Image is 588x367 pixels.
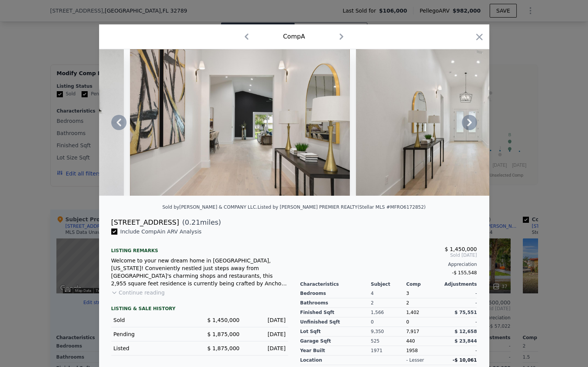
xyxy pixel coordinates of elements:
div: - [442,298,477,308]
div: 1,566 [371,308,406,317]
div: 1971 [371,346,406,356]
span: ( miles) [179,217,221,228]
div: Comp [406,281,442,287]
span: $ 12,658 [455,329,477,334]
img: Property Img [356,49,575,196]
span: $ 23,844 [455,338,477,344]
div: Characteristics [300,281,371,287]
div: - [442,346,477,356]
span: -$ 155,548 [452,270,477,275]
span: $ 1,450,000 [207,317,240,323]
div: Listed by [PERSON_NAME] PREMIER REALTY (Stellar MLS #MFRO6172852) [258,204,426,210]
div: location [300,356,371,365]
div: 1958 [406,346,442,356]
div: Listing remarks [111,241,288,254]
div: Bathrooms [300,298,371,308]
div: Subject [371,281,406,287]
div: 0 [371,317,406,327]
span: 3 [406,291,409,296]
button: Continue reading [111,289,165,296]
div: Appreciation [300,261,477,267]
div: - [442,289,477,298]
div: [DATE] [246,316,286,324]
div: Bedrooms [300,289,371,298]
div: Year Built [300,346,371,356]
span: 440 [406,338,415,344]
img: Property Img [130,49,349,196]
div: Sold by [PERSON_NAME] & COMPANY LLC . [162,204,258,210]
div: Sold [114,316,194,324]
div: [DATE] [246,330,286,338]
span: -$ 10,061 [453,357,477,363]
div: 9,350 [371,327,406,336]
span: $ 1,875,000 [207,331,240,337]
div: Pending [114,330,194,338]
span: Include Comp A in ARV Analysis [117,229,205,235]
div: 525 [371,336,406,346]
div: Garage Sqft [300,336,371,346]
div: 2 [406,298,442,308]
div: Finished Sqft [300,308,371,317]
div: Listed [114,344,194,352]
span: 0 [406,319,409,325]
div: Adjustments [442,281,477,287]
span: 7,917 [406,329,419,334]
span: $ 75,551 [455,310,477,315]
div: LISTING & SALE HISTORY [111,306,288,313]
span: $ 1,450,000 [445,246,477,252]
div: Lot Sqft [300,327,371,336]
div: - [442,317,477,327]
div: [STREET_ADDRESS] [111,217,179,228]
div: 4 [371,289,406,298]
span: 1,402 [406,310,419,315]
span: $ 1,875,000 [207,345,240,351]
span: Sold [DATE] [300,252,477,258]
div: Welcome to your new dream home in [GEOGRAPHIC_DATA], [US_STATE]! Conveniently nestled just steps ... [111,257,288,287]
span: 0.21 [185,218,200,226]
div: 2 [371,298,406,308]
div: - lesser [406,357,424,363]
div: Comp A [283,32,305,41]
div: Unfinished Sqft [300,317,371,327]
div: [DATE] [246,344,286,352]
